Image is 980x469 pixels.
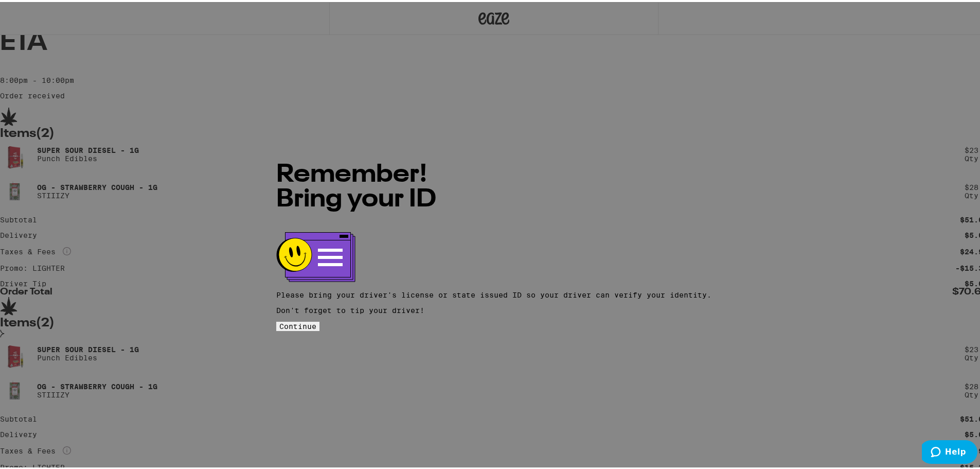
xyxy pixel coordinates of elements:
[276,320,319,329] button: Continue
[279,320,316,328] span: Continue
[276,161,436,210] span: Remember! Bring your ID
[276,304,711,312] p: Don't forget to tip your driver!
[922,438,977,464] iframe: Opens a widget where you can find more information
[276,289,711,297] p: Please bring your driver's license or state issued ID so your driver can verify your identity.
